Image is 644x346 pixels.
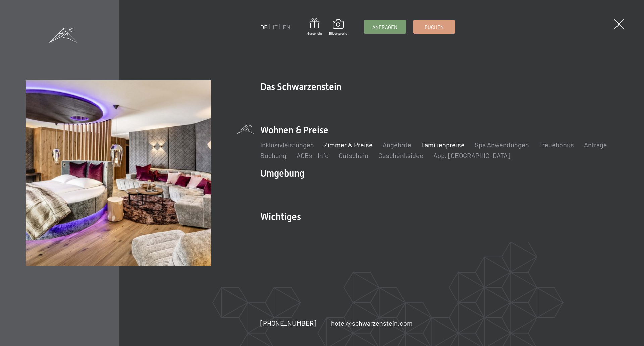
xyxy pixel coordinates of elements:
span: [PHONE_NUMBER] [260,319,316,327]
a: Zimmer & Preise [324,141,373,149]
a: EN [283,23,290,31]
a: Gutschein [339,151,368,159]
a: Spa Anwendungen [475,141,529,149]
a: [PHONE_NUMBER] [260,318,316,328]
img: Zimmer & Preise [26,80,211,266]
a: AGBs - Info [297,151,329,159]
a: DE [260,23,268,31]
a: Angebote [383,141,411,149]
span: Buchen [425,23,444,31]
a: Geschenksidee [378,151,423,159]
a: Anfragen [364,20,406,33]
a: Bildergalerie [329,19,347,36]
a: Buchen [414,20,455,33]
a: Familienpreise [421,141,465,149]
a: Inklusivleistungen [260,141,314,149]
a: IT [273,23,278,31]
span: Bildergalerie [329,31,347,36]
a: Anfrage [584,141,607,149]
span: Gutschein [307,31,322,36]
a: Buchung [260,151,286,159]
a: hotel@schwarzenstein.com [331,318,413,328]
span: Anfragen [372,23,397,31]
a: Gutschein [307,18,322,36]
a: App. [GEOGRAPHIC_DATA] [433,151,511,159]
a: Treuebonus [539,141,574,149]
